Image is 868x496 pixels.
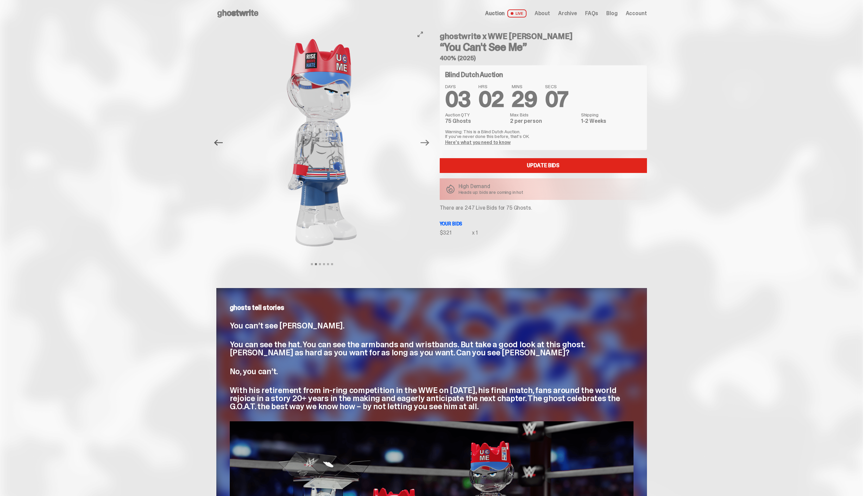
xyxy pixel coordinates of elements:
span: No, you can’t. [230,366,278,377]
dd: 2 per person [510,118,577,124]
p: Heads up: bids are coming in hot [459,190,523,194]
dt: Shipping [581,112,642,117]
span: You can see the hat. You can see the armbands and wristbands. But take a good look at this ghost.... [230,339,585,358]
span: MINS [512,84,537,89]
h4: Blind Dutch Auction [445,71,503,78]
a: FAQs [585,11,598,16]
a: Blog [606,11,617,16]
a: Archive [558,11,577,16]
p: Warning: This is a Blind Dutch Auction. If you’ve never done this before, that’s OK. [445,129,642,139]
a: Update Bids [440,158,647,173]
a: Here's what you need to know [445,139,511,145]
button: View slide 5 [327,263,329,265]
button: View slide 4 [323,263,325,265]
dd: 1-2 Weeks [581,118,642,124]
button: View full-screen [416,30,424,38]
div: $321 [440,230,472,236]
a: Account [626,11,647,16]
button: View slide 1 [311,263,313,265]
span: 03 [445,85,471,113]
button: Next [418,135,433,150]
span: LIVE [507,9,527,17]
span: SECS [545,84,568,89]
h4: ghostwrite x WWE [PERSON_NAME] [440,32,647,40]
p: ghosts tell stories [230,304,634,311]
h3: “You Can't See Me” [440,42,647,52]
span: Auction [485,11,505,16]
button: View slide 6 [331,263,333,265]
h5: 400% (2025) [440,55,647,61]
button: View slide 2 [315,263,317,265]
dt: Auction QTY [445,112,506,117]
span: HRS [478,84,504,89]
dd: 75 Ghosts [445,118,506,124]
button: View slide 3 [319,263,321,265]
button: Previous [211,135,226,150]
span: 02 [478,85,504,113]
div: x 1 [472,230,478,236]
span: 29 [512,85,537,113]
span: With his retirement from in-ring competition in the WWE on [DATE], his final match, fans around t... [230,385,620,412]
p: Your bids [440,221,647,226]
a: About [535,11,550,16]
span: You can’t see [PERSON_NAME]. [230,320,345,331]
a: Auction LIVE [485,9,526,17]
p: High Demand [459,184,523,189]
img: John_Cena_Hero_3.png [229,27,414,258]
dt: Max Bids [510,112,577,117]
span: 07 [545,85,568,113]
span: DAYS [445,84,471,89]
p: There are 247 Live Bids for 75 Ghosts. [440,205,647,211]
